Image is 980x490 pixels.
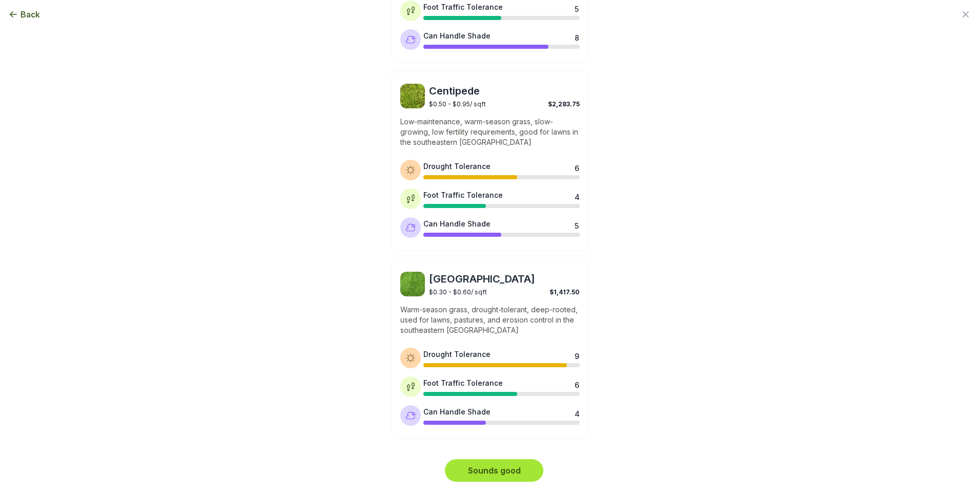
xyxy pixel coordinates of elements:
[400,272,425,296] img: Bahia sod image
[575,408,579,417] div: 4
[575,380,579,388] div: 6
[405,222,416,233] img: Shade tolerance icon
[8,8,40,21] button: Back
[429,288,487,296] span: $0.30 - $0.60 / sqft
[423,190,503,200] div: Foot Traffic Tolerance
[575,32,579,41] div: 8
[21,8,40,21] span: Back
[423,218,491,229] div: Can Handle Shade
[445,459,543,482] button: Sounds good
[423,349,491,360] div: Drought Tolerance
[400,117,580,147] p: Low-maintenance, warm-season grass, slow-growing, low fertility requirements, good for lawns in t...
[575,351,579,359] div: 9
[429,272,580,286] span: [GEOGRAPHIC_DATA]
[423,378,503,388] div: Foot Traffic Tolerance
[423,161,491,172] div: Drought Tolerance
[575,192,579,200] div: 4
[405,194,416,204] img: Foot traffic tolerance icon
[548,100,580,108] span: $2,283.75
[405,353,416,363] img: Drought tolerance icon
[549,288,580,296] span: $1,417.50
[575,220,579,229] div: 5
[400,305,580,335] p: Warm-season grass, drought-tolerant, deep-rooted, used for lawns, pastures, and erosion control i...
[405,34,416,45] img: Shade tolerance icon
[405,165,416,175] img: Drought tolerance icon
[400,84,425,108] img: Centipede sod image
[575,163,579,171] div: 6
[405,382,416,392] img: Foot traffic tolerance icon
[429,84,580,98] span: Centipede
[423,30,491,41] div: Can Handle Shade
[423,406,491,417] div: Can Handle Shade
[429,100,486,108] span: $0.50 - $0.95 / sqft
[405,410,416,421] img: Shade tolerance icon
